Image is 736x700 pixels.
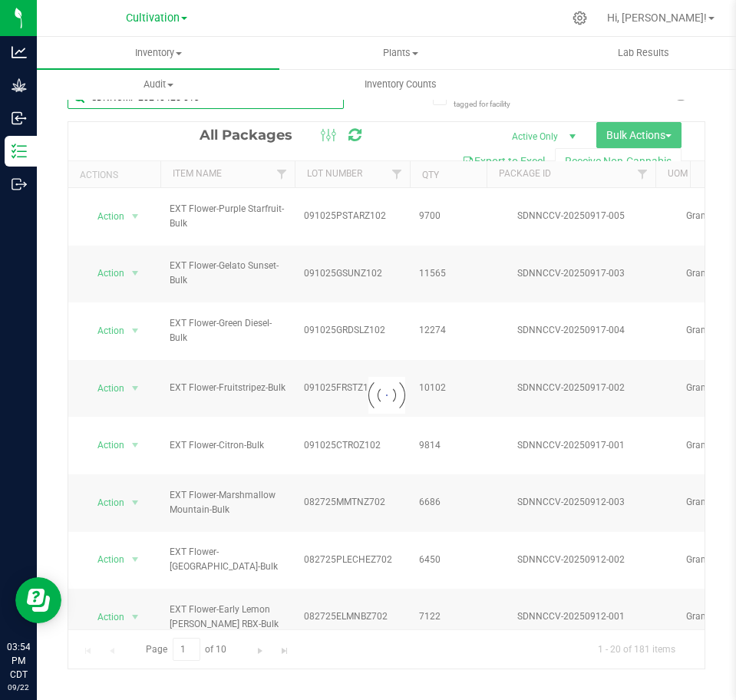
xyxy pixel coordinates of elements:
span: Inventory Counts [344,78,457,91]
span: Audit [38,78,279,91]
iframe: Resource center [15,577,61,623]
inline-svg: Inbound [12,111,27,126]
span: Hi, [PERSON_NAME]! [607,12,707,24]
a: Audit [37,68,279,101]
span: Lab Results [597,46,690,60]
p: 09/22 [7,682,30,693]
span: Inventory [37,46,279,60]
p: 03:54 PM CDT [7,640,30,682]
inline-svg: Grow [12,78,27,93]
span: Cultivation [126,12,180,25]
inline-svg: Inventory [12,144,27,159]
inline-svg: Analytics [12,45,27,60]
a: Plants [279,37,522,69]
a: Inventory Counts [279,68,522,101]
inline-svg: Outbound [12,177,27,192]
div: Manage settings [570,11,589,25]
a: Inventory [37,37,279,69]
span: Plants [280,46,521,60]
